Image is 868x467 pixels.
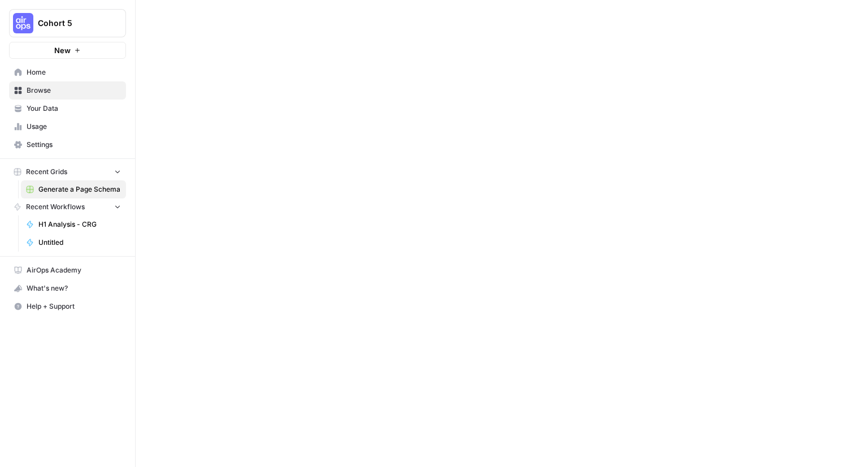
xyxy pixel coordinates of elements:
[54,45,71,56] span: New
[21,233,126,252] a: Untitled
[38,219,121,230] span: H1 Analysis - CRG
[9,118,126,136] a: Usage
[38,18,106,29] span: Cohort 5
[9,9,126,37] button: Workspace: Cohort 5
[38,237,121,248] span: Untitled
[9,100,126,118] a: Your Data
[9,279,126,297] button: What's new?
[9,163,126,180] button: Recent Grids
[21,215,126,233] a: H1 Analysis - CRG
[13,13,33,33] img: Cohort 5 Logo
[9,81,126,100] a: Browse
[27,140,121,150] span: Settings
[27,85,121,96] span: Browse
[27,265,121,275] span: AirOps Academy
[21,180,126,198] a: Generate a Page Schema
[10,280,125,297] div: What's new?
[9,198,126,215] button: Recent Workflows
[27,301,121,312] span: Help + Support
[26,167,67,177] span: Recent Grids
[9,261,126,279] a: AirOps Academy
[9,63,126,81] a: Home
[27,67,121,77] span: Home
[9,297,126,315] button: Help + Support
[9,136,126,154] a: Settings
[26,202,85,212] span: Recent Workflows
[9,42,126,59] button: New
[38,184,121,194] span: Generate a Page Schema
[27,103,121,114] span: Your Data
[27,122,121,132] span: Usage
